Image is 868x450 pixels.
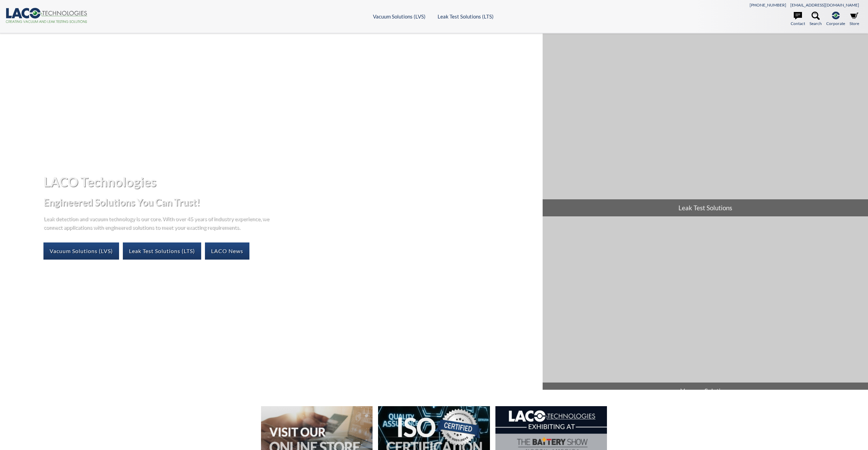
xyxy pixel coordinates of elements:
[43,242,119,260] a: Vacuum Solutions (LVS)
[543,383,868,400] span: Vacuum Solutions
[850,12,859,27] a: Store
[750,2,786,8] a: [PHONE_NUMBER]
[43,173,537,190] h1: LACO Technologies
[543,217,868,400] a: Vacuum Solutions
[123,242,201,260] a: Leak Test Solutions (LTS)
[790,2,859,8] a: [EMAIL_ADDRESS][DOMAIN_NAME]
[43,196,537,209] h2: Engineered Solutions You Can Trust!
[373,13,426,20] a: Vacuum Solutions (LVS)
[43,214,273,232] p: Leak detection and vacuum technology is our core. With over 45 years of industry experience, we c...
[826,20,845,27] span: Corporate
[205,242,249,260] a: LACO News
[438,13,494,20] a: Leak Test Solutions (LTS)
[809,12,822,27] a: Search
[543,199,868,216] span: Leak Test Solutions
[791,12,805,27] a: Contact
[543,34,868,216] a: Leak Test Solutions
